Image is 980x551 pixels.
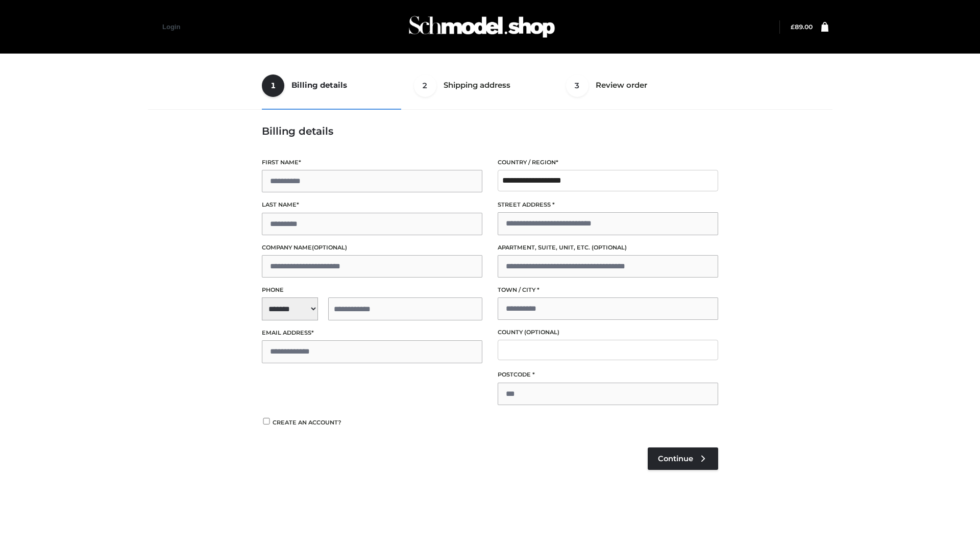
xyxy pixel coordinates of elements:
[791,23,795,31] span: £
[262,125,718,137] h3: Billing details
[262,200,482,210] label: Last name
[791,23,813,31] bdi: 89.00
[312,244,347,251] span: (optional)
[592,244,627,251] span: (optional)
[262,243,482,253] label: Company name
[791,23,813,31] a: £89.00
[498,200,718,210] label: Street address
[262,328,482,338] label: Email address
[262,158,482,167] label: First name
[498,285,718,295] label: Town / City
[162,23,180,31] a: Login
[658,454,693,463] span: Continue
[498,328,718,337] label: County
[498,370,718,380] label: Postcode
[262,285,482,295] label: Phone
[498,243,718,253] label: Apartment, suite, unit, etc.
[498,158,718,167] label: Country / Region
[648,447,718,470] a: Continue
[405,7,558,47] img: Schmodel Admin 964
[262,418,271,424] input: Create an account?
[524,329,559,336] span: (optional)
[273,419,341,426] span: Create an account?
